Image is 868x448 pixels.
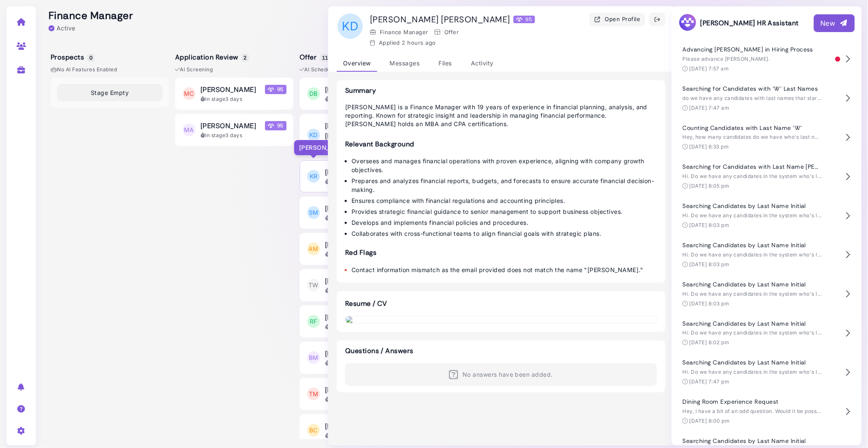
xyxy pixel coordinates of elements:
[300,114,418,156] button: KD [PERSON_NAME] [PERSON_NAME] Megan Score 95 In stage2 hours
[345,103,657,128] p: [PERSON_NAME] is a Finance Manager with 19 years of experience in financial planning, analysis, a...
[183,87,195,100] span: MC
[370,39,436,47] div: Applied
[307,243,320,255] span: AM
[49,10,133,22] h2: Finance Manager
[345,86,657,94] h3: Summary
[300,197,418,229] button: SM [PERSON_NAME] Megan Score 90 In stage3 hours
[268,123,274,129] img: Megan Score
[241,54,249,62] span: 2
[352,157,657,174] li: Oversees and manages financial operations with proven experience, aligning with company growth ob...
[325,359,411,367] div: In stage 4 hours
[402,39,436,46] time: Sep 12, 2025
[690,65,729,72] time: [DATE] 7:57 am
[300,66,340,73] span: AI Scheduling
[325,276,381,286] span: [PERSON_NAME]
[690,339,730,345] time: [DATE] 8:02 pm
[679,79,855,118] button: Searching for Candidates with 'W' Last Names do we have any candidates with last names that start...
[268,86,274,92] img: Megan Score
[345,347,657,355] h3: Questions / Answers
[690,105,730,111] time: [DATE] 7:47 am
[679,118,855,157] button: Counting Candidates with Last Name 'W' Hey, how many candidates do we have who's last name starts...
[325,287,411,294] div: In stage 3 hours
[683,56,770,62] span: Please advance [PERSON_NAME].
[175,114,293,146] button: MA [PERSON_NAME] Megan Score 95 In stage3 days
[307,388,320,400] span: TM
[594,15,641,24] div: Open Profile
[175,53,248,61] h5: Application Review
[325,323,411,331] div: In stage 3 hours
[300,233,418,265] button: AM [PERSON_NAME] Megan Score 95 In stage3 hours
[337,291,396,316] h3: Resume / CV
[679,314,855,353] button: Searching Candidates by Last Name Initial Hi. Do we have any candidates in the system who's last ...
[679,353,855,392] button: Searching Candidates by Last Name Initial Hi. Do we have any candidates in the system who's last ...
[352,176,657,194] li: Prepares and analyzes financial reports, budgets, and forecasts to ensure accurate financial deci...
[300,305,418,337] button: RF [PERSON_NAME] Megan Score 90 In stage3 hours
[325,348,381,359] span: [PERSON_NAME]
[683,95,841,101] span: do we have any candidates with last names that start with W?
[337,55,377,72] div: Overview
[345,363,657,386] div: No answers have been added.
[300,78,418,110] button: DB [PERSON_NAME] Megan Score 95 In stage1 hour
[384,55,426,72] div: Messages
[690,261,730,267] time: [DATE] 8:03 pm
[683,202,822,210] h4: Searching Candidates by Last Name Initial
[679,40,855,79] button: Advancing [PERSON_NAME] in Hiring Process Please advance [PERSON_NAME]. [DATE] 7:57 am
[300,414,418,446] button: BC [PERSON_NAME] Megan Score 95 In stage3 days
[683,281,822,288] h4: Searching Candidates by Last Name Initial
[183,124,195,136] span: MA
[325,203,381,213] span: [PERSON_NAME]
[325,178,411,186] div: In stage 2 hours
[338,13,363,39] span: KD
[307,87,320,100] span: DB
[265,121,287,130] span: 95
[352,207,657,216] li: Provides strategic financial guidance to senior management to support business objectives.
[679,275,855,314] button: Searching Candidates by Last Name Initial Hi. Do we have any candidates in the system who's last ...
[300,378,418,410] button: TM [PERSON_NAME] Megan Score 95 In stage3 days
[690,378,730,385] time: [DATE] 7:47 pm
[325,421,381,431] span: [PERSON_NAME]
[325,251,411,258] div: In stage 3 hours
[175,78,293,110] button: MC [PERSON_NAME] Megan Score 95 In stage3 days
[433,55,458,72] div: Files
[320,54,330,62] span: 11
[325,432,411,440] div: In stage 3 days
[465,55,500,72] div: Activity
[325,121,392,141] span: [PERSON_NAME] [PERSON_NAME]
[91,88,129,97] span: Stage Empty
[325,214,411,222] div: In stage 3 hours
[821,18,848,28] div: New
[200,95,287,103] div: In stage 3 days
[514,16,535,23] div: 95
[814,14,855,32] button: New
[679,235,855,275] button: Searching Candidates by Last Name Initial Hi. Do we have any candidates in the system who's last ...
[435,28,459,37] div: Offer
[370,28,428,37] div: Finance Manager
[370,14,535,24] h1: [PERSON_NAME] [PERSON_NAME]
[200,84,256,94] span: [PERSON_NAME]
[87,54,95,62] span: 0
[683,437,822,445] h4: Searching Candidates by Last Name Initial
[683,46,822,53] h4: Advancing [PERSON_NAME] in Hiring Process
[307,129,320,141] span: KD
[690,183,730,189] time: [DATE] 8:05 pm
[683,359,822,366] h4: Searching Candidates by Last Name Initial
[200,121,256,131] span: [PERSON_NAME]
[51,66,117,73] span: No AI Features enabled
[589,13,645,26] button: Open Profile
[683,85,822,92] h4: Searching for Candidates with 'W' Last Names
[679,392,855,431] button: Dining Room Experience Request Hey, I have a bit of an odd question. Would it be possible to have...
[51,53,93,61] h5: Prospects
[352,196,657,205] li: Ensures compliance with financial regulations and accounting principles.
[325,95,411,103] div: In stage 1 hour
[352,229,657,238] li: Collaborates with cross-functional teams to align financial goals with strategic plans.
[345,248,657,256] h4: Red Flags
[325,167,381,177] span: [PERSON_NAME]
[679,196,855,235] button: Searching Candidates by Last Name Initial Hi. Do we have any candidates in the system who's last ...
[300,53,329,61] h5: Offer
[352,265,657,274] li: Contact information mismatch as the email provided does not match the name "[PERSON_NAME]."
[683,320,822,327] h4: Searching Candidates by Last Name Initial
[690,222,730,228] time: [DATE] 8:03 pm
[516,16,522,22] img: Megan Score
[175,66,213,73] span: AI Screening
[307,315,320,328] span: RF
